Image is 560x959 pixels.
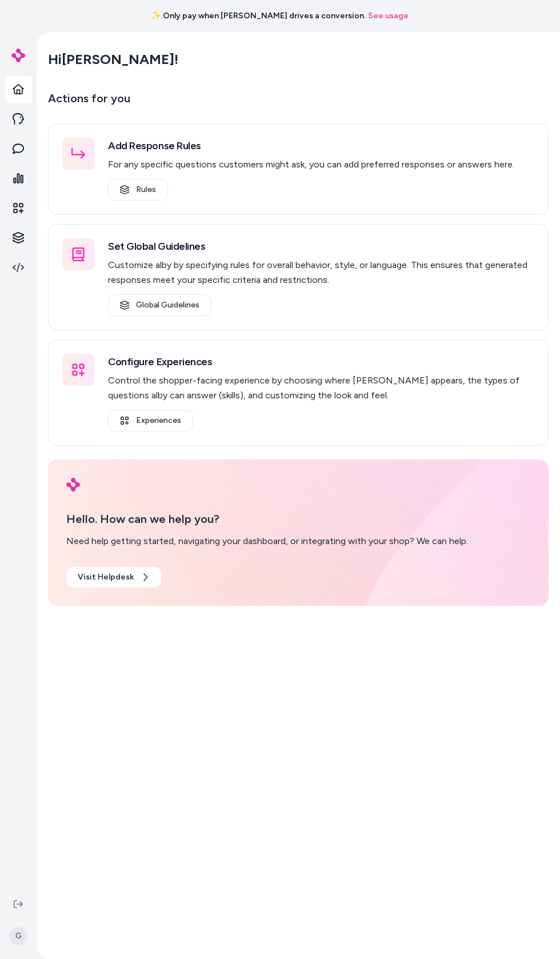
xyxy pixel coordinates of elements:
a: Visit Helpdesk [66,567,161,588]
h3: Set Global Guidelines [108,238,534,254]
span: G [9,927,27,945]
p: For any specific questions customers might ask, you can add preferred responses or answers here. [108,157,514,172]
h3: Add Response Rules [108,138,514,154]
img: alby Logo [11,49,25,62]
span: ✨ Only pay when [PERSON_NAME] drives a conversion. [151,10,366,22]
a: Experiences [108,410,193,431]
h3: Configure Experiences [108,354,534,370]
button: G [7,918,30,954]
a: Global Guidelines [108,294,211,316]
p: Hello. How can we help you? [66,510,530,528]
img: alby Logo [66,478,80,492]
div: Need help getting started, navigating your dashboard, or integrating with your shop? We can help. [66,534,530,548]
p: Actions for you [48,89,549,117]
p: Customize alby by specifying rules for overall behavior, style, or language. This ensures that ge... [108,258,534,287]
a: See usage [368,10,409,22]
p: Control the shopper-facing experience by choosing where [PERSON_NAME] appears, the types of quest... [108,373,534,403]
h2: Hi [PERSON_NAME] ! [48,51,178,68]
a: Rules [108,179,168,201]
